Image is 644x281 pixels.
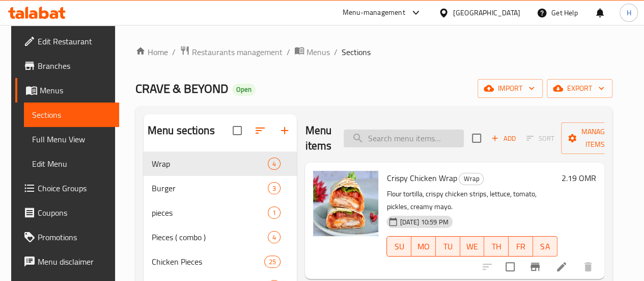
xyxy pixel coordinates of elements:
[152,207,268,219] div: pieces
[268,159,280,169] span: 4
[561,122,629,154] button: Manage items
[135,46,168,58] a: Home
[499,256,521,277] span: Select to update
[152,256,264,268] span: Chicken Pieces
[135,45,612,59] nav: breadcrumb
[144,176,297,200] div: Burger3
[15,54,119,78] a: Branches
[192,46,283,58] span: Restaurants management
[537,239,553,254] span: SA
[152,158,268,170] span: Wrap
[386,188,557,213] p: Flour tortilla, crispy chicken strips, lettuce, tomato, pickles, creamy mayo.
[488,239,505,254] span: TH
[533,236,557,257] button: SA
[38,256,110,268] span: Menu disclaimer
[576,254,600,279] button: delete
[386,236,411,257] button: SU
[344,130,464,147] input: search
[152,182,268,194] span: Burger
[547,79,612,98] button: export
[626,7,631,18] span: H
[268,182,281,194] div: items
[464,239,481,254] span: WE
[490,133,517,144] span: Add
[486,82,535,95] span: import
[15,78,119,103] a: Menus
[391,239,407,254] span: SU
[32,109,110,121] span: Sections
[148,123,215,138] h2: Menu sections
[478,79,543,98] button: import
[38,35,110,47] span: Edit Restaurant
[520,131,561,146] span: Select section first
[487,131,520,146] span: Add item
[453,7,520,18] div: [GEOGRAPHIC_DATA]
[15,249,119,274] a: Menu disclaimer
[38,231,110,243] span: Promotions
[268,207,281,219] div: items
[264,256,281,268] div: items
[232,85,256,94] span: Open
[459,173,483,185] span: Wrap
[152,231,268,243] span: Pieces ( combo )
[172,46,176,58] li: /
[396,217,452,227] span: [DATE] 10:59 PM
[15,225,119,249] a: Promotions
[248,118,272,143] span: Sort sections
[38,207,110,219] span: Coupons
[343,7,405,19] div: Menu-management
[24,151,119,176] a: Edit Menu
[268,208,280,218] span: 1
[555,261,568,273] a: Edit menu item
[38,60,110,72] span: Branches
[15,200,119,225] a: Coupons
[268,184,280,193] span: 3
[509,236,533,257] button: FR
[569,125,621,151] span: Manage items
[294,45,330,59] a: Menus
[305,123,331,154] h2: Menu items
[415,239,432,254] span: MO
[144,151,297,176] div: Wrap4
[484,236,509,257] button: TH
[265,257,280,267] span: 25
[342,46,371,58] span: Sections
[513,239,529,254] span: FR
[487,131,520,146] button: Add
[144,225,297,249] div: Pieces ( combo )4
[268,158,281,170] div: items
[268,233,280,242] span: 4
[523,254,547,279] button: Branch-specific-item
[24,127,119,151] a: Full Menu View
[227,120,248,141] span: Select all sections
[24,103,119,127] a: Sections
[144,249,297,274] div: Chicken Pieces25
[272,118,297,143] button: Add section
[232,84,256,96] div: Open
[436,236,460,257] button: TU
[306,46,330,58] span: Menus
[180,45,283,59] a: Restaurants management
[334,46,338,58] li: /
[411,236,436,257] button: MO
[562,171,596,185] h6: 2.19 OMR
[15,29,119,54] a: Edit Restaurant
[440,239,456,254] span: TU
[313,171,378,236] img: Crispy Chicken Wrap
[466,127,487,149] span: Select section
[15,176,119,200] a: Choice Groups
[32,158,110,170] span: Edit Menu
[268,231,281,243] div: items
[555,82,604,95] span: export
[386,170,457,186] span: Crispy Chicken Wrap
[32,133,110,145] span: Full Menu View
[144,200,297,225] div: pieces1
[460,236,485,257] button: WE
[135,77,228,100] span: CRAVE & BEYOND
[40,84,110,96] span: Menus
